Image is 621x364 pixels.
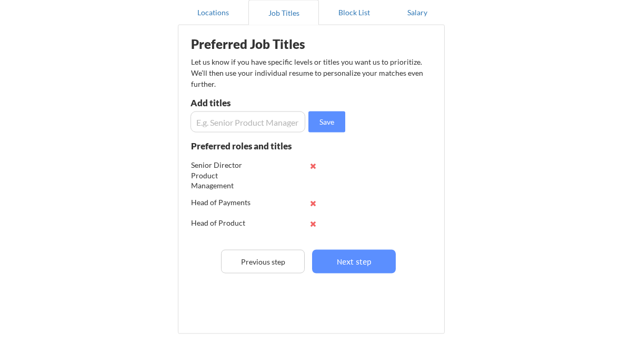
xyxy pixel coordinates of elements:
[191,218,260,229] div: Head of Product
[191,141,305,150] div: Preferred roles and titles
[308,112,345,133] button: Save
[191,160,260,191] div: Senior Director Product Management
[312,250,396,274] button: Next step
[221,250,305,274] button: Previous step
[191,112,305,133] input: E.g. Senior Product Manager
[191,98,303,107] div: Add titles
[191,38,324,50] div: Preferred Job Titles
[191,56,424,89] div: Let us know if you have specific levels or titles you want us to prioritize. We’ll then use your ...
[191,198,260,208] div: Head of Payments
